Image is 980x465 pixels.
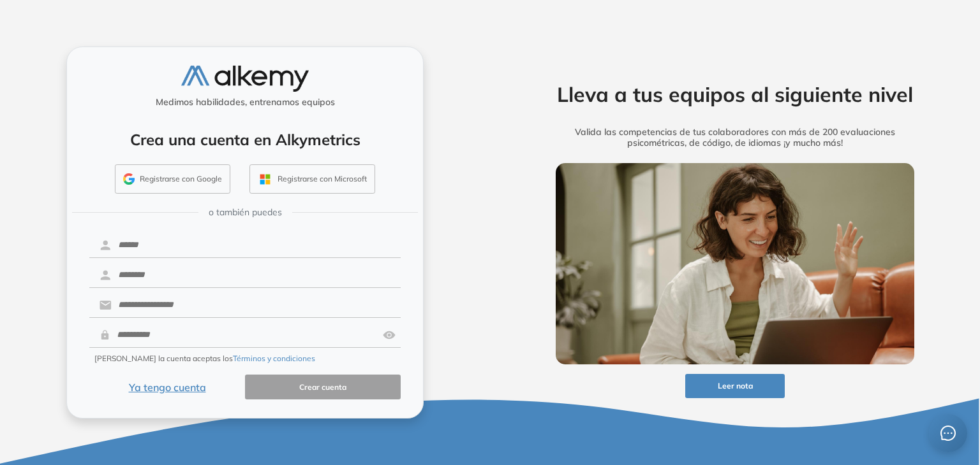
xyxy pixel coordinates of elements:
h4: Crea una cuenta en Alkymetrics [84,131,406,149]
button: Crear cuenta [245,375,401,399]
img: img-more-info [556,163,914,364]
img: GMAIL_ICON [123,173,135,185]
span: [PERSON_NAME] la cuenta aceptas los [94,353,315,364]
button: Registrarse con Google [115,164,230,194]
h2: Lleva a tus equipos al siguiente nivel [536,82,934,106]
span: message [940,426,956,441]
span: o también puedes [209,206,282,219]
h5: Valida las competencias de tus colaboradores con más de 200 evaluaciones psicométricas, de código... [536,127,934,148]
img: asd [383,323,396,347]
button: Registrarse con Microsoft [249,164,375,194]
button: Términos y condiciones [233,353,315,364]
h5: Medimos habilidades, entrenamos equipos [72,97,418,108]
button: Leer nota [685,374,785,399]
img: OUTLOOK_ICON [258,172,272,187]
button: Ya tengo cuenta [89,375,245,399]
img: logo-alkemy [181,66,309,92]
